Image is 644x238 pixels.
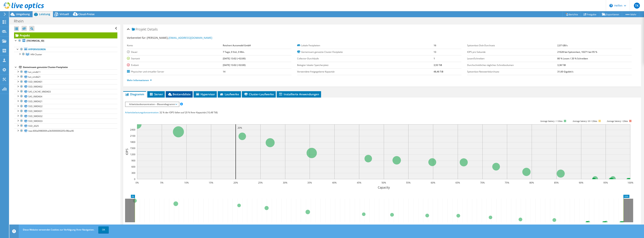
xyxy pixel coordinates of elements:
[28,129,74,132] font: naa.600a098000fca3b5000000205c98ea46
[147,36,168,40] font: [PERSON_NAME],
[14,89,117,94] a: SAS_CACHE_VMDK03
[28,48,46,51] font: Hypervisoren
[209,181,213,184] text: 15%
[557,70,573,73] font: 31,60 Gigabit/s
[14,19,24,24] font: Rhein
[563,11,581,17] a: Berichte
[14,119,117,123] a: SSD_VMDK33
[16,12,30,16] font: Umgebung
[434,50,436,54] font: 13
[160,111,218,114] font: 32 % der IOPS fallen auf 20 % Ihrer Kapazität (10,48 TiB)
[201,92,215,96] font: Hypervisor
[127,79,149,82] font: Mehr Informationen
[357,181,361,184] text: 45%
[223,57,246,60] font: [DATE] 13:02 (+02:00)
[39,12,50,16] font: Leistung
[382,181,386,184] text: 50%
[127,44,133,47] font: Konto
[98,226,109,233] a: OK
[130,92,144,96] font: Diagramm
[14,52,117,57] a: HN-Cluster
[301,50,343,54] font: Gemeinsam genutzte Cluster-Festplatte
[572,120,597,122] tspan: Average latency 10<=20ms
[301,44,320,47] font: Lokale Festplatten
[628,181,633,184] text: 100%
[14,109,117,114] a: SSD_VMDK31
[223,70,225,73] font: 14
[14,128,117,133] a: naa.600a098000fca3b5000000205c98ea46
[467,63,514,67] font: Durchschnittliches tägliches Schreibvolumen
[529,181,534,184] text: 80%
[557,63,566,67] font: 3,38 TiB
[614,4,623,7] font: Helfen
[173,92,191,96] font: Bestandsliste
[131,70,164,73] font: Physischer und virtueller Server
[505,181,509,184] text: 75%
[78,12,95,16] font: Cloud-Preise
[184,181,189,184] text: 10%
[307,181,312,184] text: 35%
[125,148,129,155] text: IOPS
[27,39,44,42] font: [TECHNICAL_ID]
[131,63,139,67] font: Endzeit
[233,181,238,184] text: 20%
[14,123,117,128] a: SSD_2025
[136,27,146,31] font: Projekt
[28,75,41,78] font: lun_vmdk21
[20,34,30,37] font: Projekt
[125,111,159,114] font: Arbeitsbelastungskonzentration:
[378,185,390,190] text: Capacity
[28,115,42,118] font: SSD_VMDK32
[606,13,619,16] font: Exportieren
[130,128,135,131] text: 2400
[434,63,442,67] font: 3,93 TiB
[14,38,117,43] a: [TECHNICAL_ID]
[480,181,485,184] text: 70%
[28,70,41,74] font: lun_vmdk11
[134,178,135,181] text: 0
[607,120,628,122] text: Average latency >20ms
[406,181,411,184] text: 55%
[14,84,117,89] a: SSD_VMDK02
[540,120,563,122] tspan: Average latency <=10ms
[14,69,117,74] a: lun_vmdk11
[14,79,117,84] a: SSD_VMDK01
[154,92,163,96] font: Server
[131,171,135,175] text: 300
[630,13,636,16] font: Mehr
[14,114,117,119] a: SSD_VMDK32
[467,57,484,60] font: Lesen/Schreiben
[249,92,274,96] font: Cluster-Laufwerke
[258,181,263,184] text: 25%
[223,44,251,47] font: Reichert Automobil GmbH
[283,181,287,184] text: 30%
[127,36,146,40] font: Vorbereitet für:
[14,104,117,109] a: SSD_VMDK22
[131,57,140,60] font: Startzeit
[168,36,212,40] a: [EMAIL_ADDRESS][DOMAIN_NAME]
[455,181,460,184] text: 65%
[225,92,239,96] font: Laufwerke
[635,4,639,8] font: TK
[130,147,135,150] text: 1500
[14,99,117,104] a: SSD_VMDK21
[23,66,68,69] font: Gemeinsam genutzte Cluster-Festplatte
[14,74,117,79] a: lun_vmdk21
[129,103,175,106] font: Arbeitslastkonzentration – Blasendiagramm
[297,70,335,73] font: Verwendete freigegebene Kapazität
[467,70,499,73] font: Spitzenlast Netzwerkdurchsatz
[223,50,245,54] font: 7 Tage, 0 Std., 0 Min.
[284,92,319,96] font: Installierte Anwendungen
[130,153,135,156] text: 1200
[14,94,117,99] a: SAS_VMDK04
[467,50,486,54] font: IOPS pro Sekunde
[136,181,139,184] text: 0%
[31,53,42,56] font: HN-Cluster
[28,80,42,83] font: SSD_VMDK01
[431,181,435,184] text: 60%
[28,110,42,113] font: SSD_VMDK31
[297,57,319,60] font: Collector-Durchläufe
[557,50,597,54] font: 21628 bei Spitzenlast, 10271 bei 95 %
[131,165,135,168] text: 600
[332,181,337,184] text: 40%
